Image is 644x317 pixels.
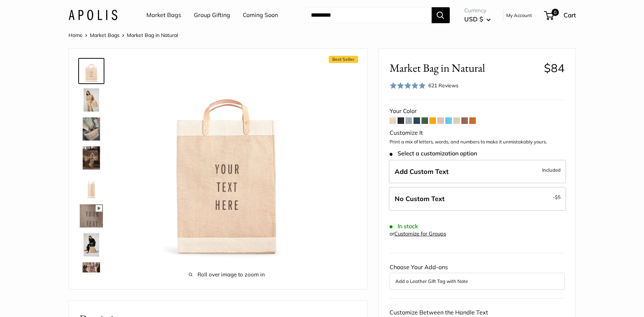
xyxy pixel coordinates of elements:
span: Included [542,166,561,174]
a: Group Gifting [194,10,230,21]
img: description_13" wide, 18" high, 8" deep; handles: 3.5" [80,175,103,199]
label: Add Custom Text [389,160,566,184]
nav: Breadcrumb [68,30,178,40]
img: Market Bag in Natural [80,146,103,170]
a: 0 Cart [545,9,576,21]
a: Market Bag in Natural [78,58,104,84]
a: Market Bag in Natural [78,261,104,287]
a: Market Bag in Natural [78,116,104,142]
span: No Custom Text [395,195,445,203]
div: Choose Your Add-ons [390,262,565,289]
span: Cart [564,11,576,19]
a: Market Bag in Natural [78,87,104,113]
img: Market Bag in Natural [80,204,103,228]
p: Print a mix of letters, words, and numbers to make it unmistakably yours. [390,138,565,146]
img: Market Bag in Natural [80,117,103,141]
span: In stock [390,223,418,230]
span: $84 [544,61,565,75]
a: Home [68,32,83,38]
span: Currency [464,5,491,16]
span: USD $ [464,15,483,23]
input: Search... [305,7,432,23]
span: Roll over image to zoom in [127,270,327,280]
span: $5 [555,194,561,200]
img: Market Bag in Natural [80,59,103,83]
a: Market Bag in Natural [78,145,104,171]
a: Coming Soon [243,10,278,21]
span: Market Bag in Natural [390,61,539,75]
span: Select a customization option [390,150,477,157]
span: - [553,193,561,201]
button: Search [432,7,450,23]
span: 621 Reviews [428,82,458,89]
img: Market Bag in Natural [80,233,103,256]
button: USD $ [464,13,491,25]
div: Your Color [390,106,565,117]
a: Market Bag in Natural [78,232,104,258]
img: Apolis [68,10,117,20]
a: Market Bags [146,10,181,21]
span: Market Bag in Natural [127,32,178,38]
span: Add Custom Text [395,167,449,176]
img: Market Bag in Natural [127,59,327,259]
a: Market Bags [90,32,120,38]
button: Add a Leather Gift Tag with Note [395,277,559,285]
div: Customize It [390,128,565,138]
div: or [390,229,446,239]
span: Best Seller [329,56,358,63]
a: My Account [506,11,532,20]
img: Market Bag in Natural [80,88,103,112]
a: Market Bag in Natural [78,203,104,229]
img: Market Bag in Natural [80,262,103,285]
label: Leave Blank [389,187,566,211]
a: Customize for Groups [394,230,446,237]
span: 0 [551,9,558,16]
a: description_13" wide, 18" high, 8" deep; handles: 3.5" [78,174,104,200]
